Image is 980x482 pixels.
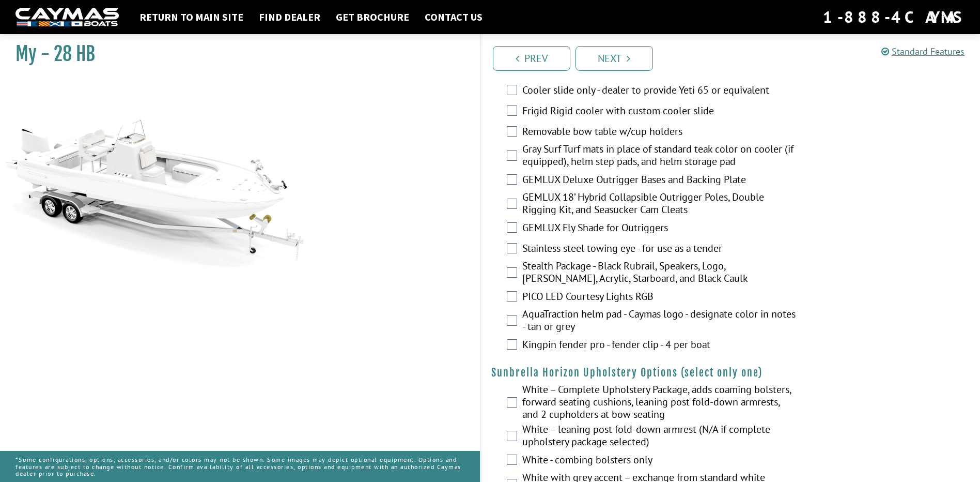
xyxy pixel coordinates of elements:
[522,104,797,119] label: Frigid Rigid cooler with custom cooler slide
[522,221,797,236] label: GEMLUX Fly Shade for Outriggers
[522,308,797,335] label: AquaTraction helm pad - Caymas logo - designate color in notes - tan or grey
[522,84,797,99] label: Cooler slide only - dealer to provide Yeti 65 or equivalent
[522,143,797,170] label: Gray Surf Turf mats in place of standard teak color on cooler (if equipped), helm step pads, and ...
[15,451,464,482] p: *Some configurations, options, accessories, and/or colors may not be shown. Some images may depic...
[522,423,797,450] label: White – leaning post fold-down armrest (N/A if complete upholstery package selected)
[254,10,325,24] a: Find Dealer
[491,366,970,379] h4: Sunbrella Horizon Upholstery Options (select only one)
[522,454,797,469] label: White - combing bolsters only
[522,191,797,218] label: GEMLUX 18’ Hybrid Collapsible Outrigger Poles, Double Rigging Kit, and Seasucker Cam Cleats
[823,6,965,28] div: 1-888-4CAYMAS
[522,290,797,305] label: PICO LED Courtesy Lights RGB
[522,260,797,287] label: Stealth Package - Black Rubrail, Speakers, Logo, [PERSON_NAME], Acrylic, Starboard, and Black Caulk
[575,46,653,71] a: Next
[522,125,797,140] label: Removable bow table w/cup holders
[493,46,570,71] a: Prev
[15,42,454,66] h1: My - 28 HB
[15,8,119,27] img: white-logo-c9c8dbefe5ff5ceceb0f0178aa75bf4bb51f6bca0971e226c86eb53dfe498488.png
[522,383,797,423] label: White – Complete Upholstery Package, adds coaming bolsters, forward seating cushions, leaning pos...
[419,10,488,24] a: Contact Us
[522,242,797,257] label: Stainless steel towing eye - for use as a tender
[134,10,248,24] a: Return to main site
[522,338,797,353] label: Kingpin fender pro - fender clip - 4 per boat
[881,46,965,57] a: Standard Features
[522,173,797,188] label: GEMLUX Deluxe Outrigger Bases and Backing Plate
[331,10,414,24] a: Get Brochure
